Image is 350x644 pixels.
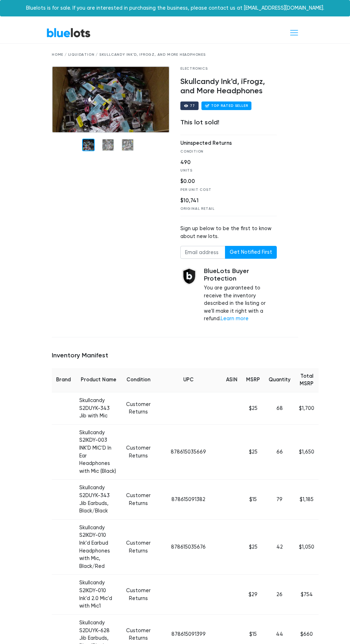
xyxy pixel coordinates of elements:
td: 26 [264,575,295,614]
div: Units [180,168,267,173]
td: 68 [264,392,295,424]
td: $1,650 [295,424,319,480]
td: $754 [295,575,319,614]
div: Top Rated Seller [211,104,248,108]
div: Home / Liquidation / Skullcandy Ink'd, iFrogz, and More Headphones [52,52,298,58]
td: 878615091382 [155,480,222,519]
td: $1,050 [295,519,319,575]
td: Customer Returns [122,424,155,480]
td: Customer Returns [122,392,155,424]
td: 878615035676 [155,519,222,575]
td: Skullcandy S2IKDY-010 Ink'd Earbud Headphones with Mic, Black/Red [75,519,122,575]
div: 490 [180,159,267,167]
td: Customer Returns [122,480,155,519]
th: Quantity [264,368,295,392]
th: ASIN [222,368,242,392]
th: Product Name [75,368,122,392]
td: $1,700 [295,392,319,424]
td: 79 [264,480,295,519]
td: $15 [242,480,264,519]
div: $10,741 [180,197,267,205]
button: Get Notified First [225,246,277,259]
div: Uninspected Returns [180,139,267,147]
td: 878615035669 [155,424,222,480]
td: 66 [264,424,295,480]
div: Per Unit Cost [180,187,267,193]
img: WIN_20180801_09_31_54_Pro_1_1.jpg [52,66,170,133]
h4: Skullcandy Ink'd, iFrogz, and More Headphones [180,77,277,96]
td: $25 [242,424,264,480]
td: Skullcandy S2IKDY-003 INK'D MIC'D In Ear Headphones with Mic (Black) [75,424,122,480]
th: Brand [52,368,75,392]
td: $29 [242,575,264,614]
button: Toggle navigation [285,26,304,39]
th: UPC [155,368,222,392]
div: Sign up below to be the first to know about new lots. [180,225,277,240]
a: BlueLots [46,28,91,38]
div: Condition [180,149,267,154]
h5: Inventory Manifest [52,352,298,360]
td: Customer Returns [122,519,155,575]
td: Skullcandy S2IKDY-010 Ink'd 2.0 Mic'd with Mic1 [75,575,122,614]
th: Total MSRP [295,368,319,392]
div: $0.00 [180,178,267,185]
div: This lot sold! [180,119,277,127]
img: buyer_protection_shield-3b65640a83011c7d3ede35a8e5a80bfdfaa6a97447f0071c1475b91a4b0b3d01.png [180,267,198,285]
a: Learn more [221,316,249,322]
td: $1,185 [295,480,319,519]
input: Email address [180,246,225,259]
td: $25 [242,392,264,424]
th: MSRP [242,368,264,392]
td: Skullcandy S2DUYK-343 Jib with Mic [75,392,122,424]
td: 42 [264,519,295,575]
th: Condition [122,368,155,392]
td: Skullcandy S2DUYK-343 Jib Earbuds, Black/Black [75,480,122,519]
h5: BlueLots Buyer Protection [204,267,277,283]
div: Electronics [180,66,277,71]
td: $25 [242,519,264,575]
div: Original Retail [180,206,267,212]
td: Customer Returns [122,575,155,614]
div: 77 [190,104,195,108]
div: You are guaranteed to receive the inventory described in the listing or we'll make it right with ... [204,267,277,323]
